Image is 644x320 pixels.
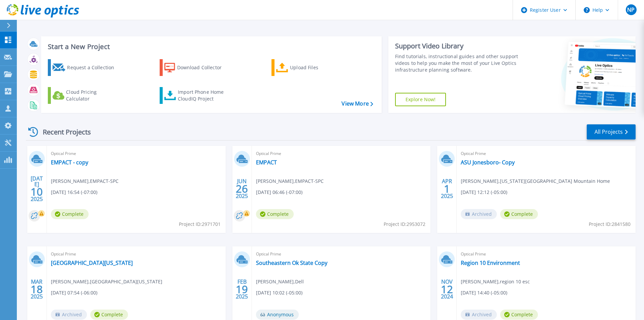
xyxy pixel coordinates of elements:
span: [PERSON_NAME] , Dell [256,278,304,285]
a: Southeastern Ok State Copy [256,259,327,266]
span: [DATE] 14:40 (-05:00) [461,289,507,296]
span: 1 [444,186,450,192]
span: Optical Prime [256,150,427,157]
div: Download Collector [177,61,231,74]
div: Import Phone Home CloudIQ Project [178,89,230,102]
span: Complete [90,310,128,320]
div: FEB 2025 [235,277,248,302]
span: 12 [441,286,453,292]
span: Complete [500,310,538,320]
div: Find tutorials, instructional guides and other support videos to help you make the most of your L... [395,53,521,73]
a: Cloud Pricing Calculator [48,87,123,104]
span: [DATE] 06:46 (-07:00) [256,189,302,196]
span: Optical Prime [256,250,427,258]
span: [PERSON_NAME] , EMPACT-SPC [256,177,324,185]
span: Project ID: 2953072 [384,221,425,228]
span: 19 [236,286,248,292]
span: Optical Prime [51,250,222,258]
div: Cloud Pricing Calculator [66,89,120,102]
span: Archived [461,310,497,320]
span: Optical Prime [461,150,632,157]
div: NOV 2024 [441,277,453,302]
span: 26 [236,186,248,192]
div: Request a Collection [67,61,121,74]
a: EMPACT [256,159,277,166]
a: Region 10 Environment [461,259,520,266]
span: [PERSON_NAME] , region 10 esc [461,278,530,285]
a: Download Collector [160,59,235,76]
span: Optical Prime [51,150,222,157]
div: Support Video Library [395,42,521,50]
a: [GEOGRAPHIC_DATA][US_STATE] [51,259,133,266]
h3: Start a New Project [48,43,373,50]
span: Complete [256,209,294,219]
span: [DATE] 16:54 (-07:00) [51,189,97,196]
span: Archived [461,209,497,219]
a: All Projects [587,124,636,139]
span: [PERSON_NAME] , [US_STATE][GEOGRAPHIC_DATA] Mountain Home [461,177,610,185]
span: Project ID: 2971701 [179,221,221,228]
span: Archived [51,310,87,320]
span: [DATE] 12:12 (-05:00) [461,189,507,196]
div: Recent Projects [26,124,100,140]
span: 18 [31,286,43,292]
span: Project ID: 2841580 [589,221,631,228]
a: View More [342,101,373,107]
span: Optical Prime [461,250,632,258]
div: APR 2025 [441,176,453,201]
span: Anonymous [256,310,299,320]
div: MAR 2025 [30,277,43,302]
span: NP [627,7,635,12]
a: Request a Collection [48,59,123,76]
a: ASU Jonesboro- Copy [461,159,515,166]
div: Upload Files [290,61,344,74]
span: [PERSON_NAME] , EMPACT-SPC [51,177,119,185]
span: 10 [31,189,43,195]
div: JUN 2025 [235,176,248,201]
a: Upload Files [271,59,347,76]
span: Complete [51,209,89,219]
a: Explore Now! [395,93,446,106]
a: EMPACT - copy [51,159,88,166]
span: Complete [500,209,538,219]
span: [DATE] 07:54 (-06:00) [51,289,97,296]
span: [PERSON_NAME] , [GEOGRAPHIC_DATA][US_STATE] [51,278,162,285]
span: [DATE] 10:02 (-05:00) [256,289,302,296]
div: [DATE] 2025 [30,176,43,201]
